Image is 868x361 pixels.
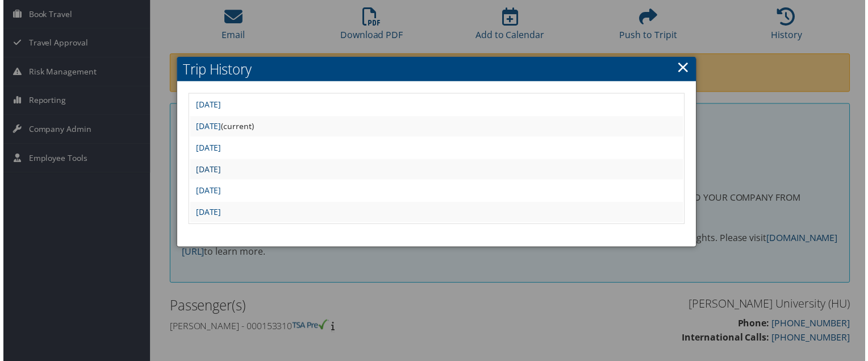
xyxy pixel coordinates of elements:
[194,122,219,132] a: [DATE]
[194,208,219,219] a: [DATE]
[678,56,691,78] a: ×
[188,117,685,138] td: (current)
[194,143,219,154] a: [DATE]
[194,186,219,197] a: [DATE]
[194,165,219,176] a: [DATE]
[175,57,698,82] h2: Trip History
[194,100,219,111] a: [DATE]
